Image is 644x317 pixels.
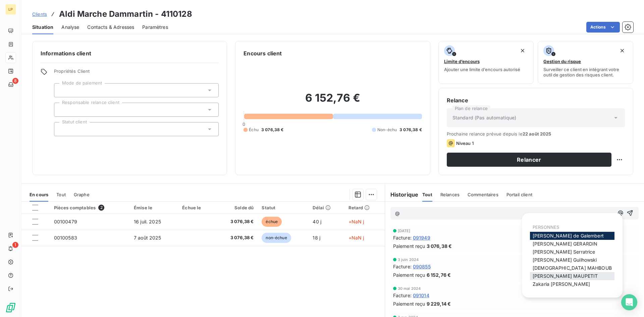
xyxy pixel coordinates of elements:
span: 16 juil. 2025 [134,219,161,224]
span: 091949 [413,234,430,241]
span: 3 076,38 € [427,243,452,250]
span: 00100583 [54,235,77,241]
span: Limite d’encours [444,59,480,64]
span: Surveiller ce client en intégrant votre outil de gestion des risques client. [543,67,628,77]
span: [PERSON_NAME] MAUPETIT [533,273,598,279]
span: Prochaine relance prévue depuis le [447,131,625,137]
span: 7 août 2025 [134,235,161,241]
span: [PERSON_NAME] GERARDIN [533,241,597,247]
span: Ajouter une limite d’encours autorisé [444,67,520,72]
span: 9 229,14 € [427,300,451,307]
span: 22 août 2025 [523,131,551,137]
span: PERSONNES [533,224,559,230]
span: 6 152,76 € [427,271,451,278]
span: 3 076,38 € [219,218,254,225]
span: échue [262,217,282,227]
span: 30 mai 2024 [398,286,421,290]
span: +NaN j [348,219,364,224]
span: non-échue [262,233,291,243]
span: 091014 [413,292,429,299]
button: Gestion du risqueSurveiller ce client en intégrant votre outil de gestion des risques client. [538,41,633,84]
span: 0 [243,121,245,127]
button: Relancer [447,153,611,167]
span: 3 076,38 € [261,127,284,133]
span: Facture : [393,234,412,241]
span: Paiement reçu [393,271,425,278]
span: Contacts & Adresses [87,24,134,31]
span: Situation [32,24,53,31]
div: Open Intercom Messenger [621,294,637,310]
span: [DATE] [398,229,411,233]
h6: Relance [447,96,625,104]
a: 8 [5,79,16,90]
div: LP [5,4,16,15]
span: 090855 [413,263,431,270]
div: Retard [348,205,381,210]
span: Tout [56,192,66,197]
span: [DEMOGRAPHIC_DATA] MAHBOUB [533,265,612,271]
h6: Historique [385,191,419,199]
span: Portail client [506,192,532,197]
input: Ajouter une valeur [60,126,65,132]
span: 2 [98,205,104,211]
span: 00100479 [54,219,77,224]
span: 3 076,38 € [399,127,422,133]
span: Paiement reçu [393,243,425,250]
span: Non-échu [377,127,397,133]
img: Logo LeanPay [5,302,16,313]
a: Clients [32,11,47,17]
span: Relances [440,192,460,197]
button: Limite d’encoursAjouter une limite d’encours autorisé [438,41,534,84]
span: 8 [12,78,18,84]
input: Ajouter une valeur [60,87,65,93]
div: Solde dû [219,205,254,210]
span: 3 juin 2024 [398,258,419,262]
span: 40 j [313,219,321,224]
span: Paiement reçu [393,300,425,307]
span: 18 j [313,235,320,241]
span: Commentaires [468,192,498,197]
span: Zakaria [PERSON_NAME] [533,281,590,287]
span: Graphe [74,192,90,197]
span: Facture : [393,263,412,270]
span: Standard (Pas automatique) [452,114,517,121]
span: 3 076,38 € [219,234,254,241]
span: @ [395,210,400,216]
span: +NaN j [348,235,364,241]
span: Clients [32,11,47,17]
span: Tout [422,192,432,197]
h6: Encours client [244,49,282,57]
span: [PERSON_NAME] Guilhowski [533,257,597,263]
h6: Informations client [41,49,219,57]
span: Propriétés Client [54,68,219,78]
div: Émise le [134,205,174,210]
button: Actions [586,22,620,33]
div: Statut [262,205,305,210]
div: Échue le [182,205,211,210]
span: 1 [12,242,18,248]
div: Pièces comptables [54,205,126,211]
span: Échu [249,127,259,133]
span: Paramètres [142,24,168,31]
input: Ajouter une valeur [60,107,65,113]
span: Analyse [61,24,79,31]
div: Délai [313,205,340,210]
span: Niveau 1 [456,141,474,146]
span: Facture : [393,292,412,299]
span: En cours [30,192,48,197]
span: [PERSON_NAME] Serratrice [533,249,595,255]
span: [PERSON_NAME] de Galembert [533,233,604,239]
h3: Aldi Marche Dammartin - 4110128 [59,8,192,20]
span: Gestion du risque [543,59,581,64]
h2: 6 152,76 € [244,91,422,111]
